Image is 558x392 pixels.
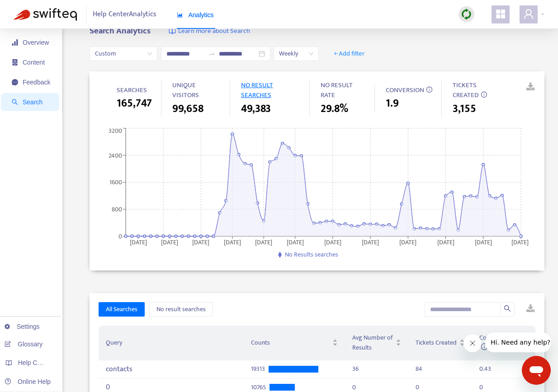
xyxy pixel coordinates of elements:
[321,101,348,117] span: 29.8%
[95,47,152,61] span: Custom
[23,59,45,66] span: Content
[224,237,241,247] tspan: [DATE]
[117,84,147,96] span: SEARCHES
[244,326,345,360] th: Counts
[352,387,356,387] div: 0
[130,237,147,247] tspan: [DATE]
[156,304,206,314] span: No result searches
[251,387,266,387] span: 10765
[463,334,482,352] iframe: Close message
[149,302,213,317] button: No result searches
[117,95,152,112] span: 165,747
[324,237,341,247] tspan: [DATE]
[352,369,359,369] div: 36
[208,50,215,57] span: swap-right
[5,341,43,348] a: Glossary
[99,302,145,317] button: All Searches
[12,59,18,65] span: container
[14,8,77,21] img: Swifteq
[99,326,244,360] th: Query
[208,50,215,57] span: to
[12,99,18,105] span: search
[416,338,457,348] span: Tickets Created
[416,387,419,387] div: 0
[169,26,250,37] a: Learn more about Search
[453,101,476,117] span: 3,155
[5,378,51,385] a: Online Help
[479,387,483,387] div: 0
[321,79,353,101] span: NO RESULT RATE
[495,9,506,19] span: appstore
[106,304,137,314] span: All Searches
[23,98,43,106] span: Search
[172,79,199,101] span: UNIQUE VISITORS
[93,6,156,23] span: Help Center Analytics
[109,126,122,136] tspan: 3200
[177,11,214,19] span: Analytics
[285,249,338,260] span: No Results searches
[18,359,55,366] span: Help Centers
[109,177,122,187] tspan: 1600
[437,237,454,247] tspan: [DATE]
[177,12,183,18] span: area-chart
[193,237,210,247] tspan: [DATE]
[416,369,422,369] div: 84
[172,101,203,117] span: 99,658
[23,79,50,86] span: Feedback
[523,9,534,19] span: user
[352,333,394,353] span: Avg Number of Results
[279,47,313,61] span: Weekly
[251,338,331,348] span: Counts
[161,237,179,247] tspan: [DATE]
[475,237,492,247] tspan: [DATE]
[12,39,18,46] span: signal
[479,369,491,369] div: 0.43
[386,84,424,96] span: CONVERSION
[109,150,122,160] tspan: 2400
[461,9,472,20] img: sync.dc5367851b00ba804db3.png
[327,47,372,61] button: + Add filter
[12,79,18,85] span: message
[362,237,379,247] tspan: [DATE]
[5,323,40,330] a: Settings
[386,95,399,112] span: 1.9
[169,28,176,35] img: image-link
[504,305,511,312] span: search
[485,332,551,352] iframe: Message from company
[287,237,304,247] tspan: [DATE]
[118,231,122,241] tspan: 0
[106,383,236,392] div: 0
[90,24,151,38] b: Search Analytics
[453,79,479,101] span: TICKETS CREATED
[345,326,408,360] th: Avg Number of Results
[408,326,472,360] th: Tickets Created
[255,237,273,247] tspan: [DATE]
[400,237,417,247] tspan: [DATE]
[241,101,271,117] span: 49,383
[334,48,365,59] span: + Add filter
[112,204,122,215] tspan: 800
[511,237,529,247] tspan: [DATE]
[23,39,49,46] span: Overview
[106,365,236,373] div: contacts
[522,356,551,385] iframe: Button to launch messaging window
[241,79,273,101] span: NO RESULT SEARCHES
[251,369,265,369] span: 19313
